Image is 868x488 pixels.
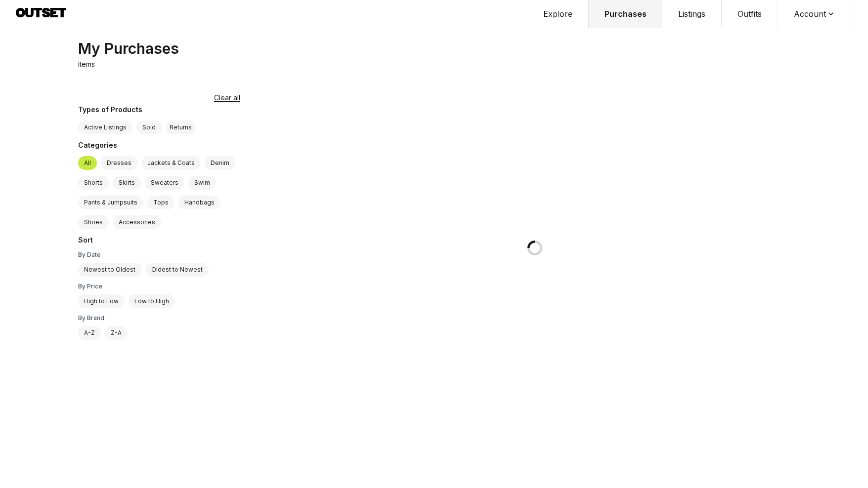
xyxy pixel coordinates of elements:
[78,105,240,117] div: Types of Products
[78,176,109,190] label: Shorts
[188,176,216,190] label: Swim
[78,235,240,247] div: Sort
[78,196,143,209] label: Pants & Jumpsuits
[78,294,125,308] label: High to Low
[78,251,240,259] div: By Date
[166,121,196,134] button: Returns
[78,40,179,57] div: My Purchases
[205,156,235,170] label: Denim
[78,263,141,277] label: Newest to Oldest
[101,156,137,170] label: Dresses
[113,215,161,229] label: Accessories
[178,196,220,209] label: Handbags
[105,326,128,340] label: Z-A
[78,121,132,134] label: Active Listings
[78,326,101,340] label: A-Z
[78,59,95,69] p: items
[145,176,184,190] label: Sweaters
[78,140,240,152] div: Categories
[145,263,209,277] label: Oldest to Newest
[78,215,109,229] label: Shoes
[78,156,97,170] label: All
[129,294,175,308] label: Low to High
[113,176,141,190] label: Skirts
[214,93,240,103] button: Clear all
[78,314,240,322] div: By Brand
[141,156,201,170] label: Jackets & Coats
[147,196,174,209] label: Tops
[78,283,240,290] div: By Price
[136,121,162,134] label: Sold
